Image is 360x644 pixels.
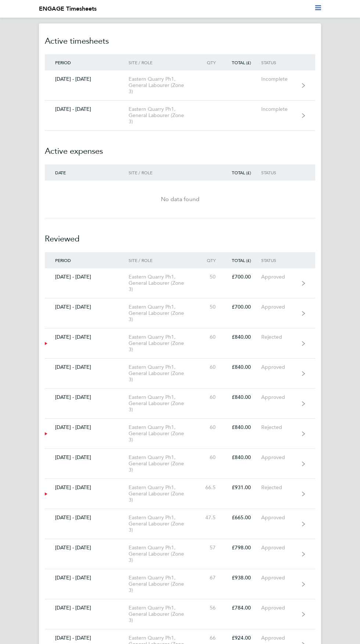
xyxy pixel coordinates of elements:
div: [DATE] - [DATE] [45,605,129,611]
a: [DATE] - [DATE]Eastern Quarry Ph1, General Labourer (Zone 3)57£798.00Approved [45,539,315,569]
div: 57 [199,545,226,551]
div: 66.5 [199,484,226,491]
div: £798.00 [226,545,261,551]
div: [DATE] - [DATE] [45,484,129,491]
div: Eastern Quarry Ph1, General Labourer (Zone 3) [129,545,199,563]
a: [DATE] - [DATE]Eastern Quarry Ph1, General Labourer (Zone 3)60£840.00Approved [45,389,315,419]
div: Approved [261,635,299,641]
div: Rejected [261,334,299,340]
a: [DATE] - [DATE]Eastern Quarry Ph1, General Labourer (Zone 3)Incomplete [45,70,315,101]
div: 60 [199,454,226,461]
div: 47.5 [199,514,226,521]
div: [DATE] - [DATE] [45,394,129,400]
div: £924.00 [226,635,261,641]
div: [DATE] - [DATE] [45,304,129,310]
div: Eastern Quarry Ph1, General Labourer (Zone 3) [129,106,199,125]
div: Eastern Quarry Ph1, General Labourer (Zone 3) [129,514,199,533]
div: Approved [261,394,299,400]
div: £931.00 [226,484,261,491]
div: Qty [199,60,226,65]
div: £938.00 [226,575,261,581]
div: £840.00 [226,334,261,340]
span: Period [55,257,71,263]
div: No data found [45,195,315,204]
a: [DATE] - [DATE]Eastern Quarry Ph1, General Labourer (Zone 3)67£938.00Approved [45,569,315,599]
h2: Active timesheets [45,35,315,54]
div: [DATE] - [DATE] [45,454,129,461]
div: £700.00 [226,304,261,310]
div: Rejected [261,484,299,491]
div: Qty [199,258,226,263]
div: 60 [199,334,226,340]
span: Period [55,59,71,65]
div: 60 [199,364,226,370]
div: [DATE] - [DATE] [45,424,129,430]
div: £700.00 [226,274,261,280]
div: [DATE] - [DATE] [45,545,129,551]
a: [DATE] - [DATE]Eastern Quarry Ph1, General Labourer (Zone 3)66.5£931.00Rejected [45,479,315,509]
h2: Active expenses [45,131,315,164]
div: £840.00 [226,454,261,461]
div: Eastern Quarry Ph1, General Labourer (Zone 3) [129,334,199,353]
div: Approved [261,274,299,280]
div: Approved [261,454,299,461]
div: £840.00 [226,394,261,400]
div: Approved [261,304,299,310]
div: Status [261,60,299,65]
div: 50 [199,274,226,280]
div: £840.00 [226,364,261,370]
div: Site / Role [129,258,199,263]
div: Eastern Quarry Ph1, General Labourer (Zone 3) [129,575,199,593]
div: Status [261,170,299,175]
a: [DATE] - [DATE]Eastern Quarry Ph1, General Labourer (Zone 3)47.5£665.00Approved [45,509,315,539]
div: Eastern Quarry Ph1, General Labourer (Zone 3) [129,394,199,413]
div: 60 [199,394,226,400]
div: Eastern Quarry Ph1, General Labourer (Zone 3) [129,484,199,503]
a: [DATE] - [DATE]Eastern Quarry Ph1, General Labourer (Zone 3)60£840.00Rejected [45,419,315,449]
a: [DATE] - [DATE]Eastern Quarry Ph1, General Labourer (Zone 3)56£784.00Approved [45,599,315,629]
a: [DATE] - [DATE]Eastern Quarry Ph1, General Labourer (Zone 3)50£700.00Approved [45,298,315,328]
div: Total (£) [226,60,261,65]
h2: Reviewed [45,218,315,252]
div: [DATE] - [DATE] [45,274,129,280]
div: [DATE] - [DATE] [45,76,129,82]
div: Approved [261,514,299,521]
div: Eastern Quarry Ph1, General Labourer (Zone 3) [129,304,199,323]
div: [DATE] - [DATE] [45,106,129,112]
div: Approved [261,605,299,611]
a: [DATE] - [DATE]Eastern Quarry Ph1, General Labourer (Zone 3)60£840.00Approved [45,359,315,389]
div: Total (£) [226,258,261,263]
div: [DATE] - [DATE] [45,334,129,340]
div: Site / Role [129,60,199,65]
div: [DATE] - [DATE] [45,514,129,521]
div: Eastern Quarry Ph1, General Labourer (Zone 3) [129,424,199,443]
div: [DATE] - [DATE] [45,364,129,370]
div: Eastern Quarry Ph1, General Labourer (Zone 3) [129,454,199,473]
div: Approved [261,575,299,581]
div: £784.00 [226,605,261,611]
div: £840.00 [226,424,261,430]
div: Eastern Quarry Ph1, General Labourer (Zone 3) [129,76,199,95]
div: [DATE] - [DATE] [45,575,129,581]
div: Incomplete [261,106,299,112]
div: Date [45,170,129,175]
div: Status [261,258,299,263]
div: Incomplete [261,76,299,82]
div: 50 [199,304,226,310]
div: Rejected [261,424,299,430]
div: Site / Role [129,170,199,175]
div: Approved [261,545,299,551]
div: £665.00 [226,514,261,521]
a: [DATE] - [DATE]Eastern Quarry Ph1, General Labourer (Zone 3)60£840.00Rejected [45,328,315,359]
div: [DATE] - [DATE] [45,635,129,641]
div: 67 [199,575,226,581]
a: [DATE] - [DATE]Eastern Quarry Ph1, General Labourer (Zone 3)50£700.00Approved [45,268,315,298]
div: Eastern Quarry Ph1, General Labourer (Zone 3) [129,364,199,383]
li: ENGAGE Timesheets [39,4,97,13]
div: Eastern Quarry Ph1, General Labourer (Zone 3) [129,274,199,292]
div: Approved [261,364,299,370]
div: 66 [199,635,226,641]
a: [DATE] - [DATE]Eastern Quarry Ph1, General Labourer (Zone 3)60£840.00Approved [45,449,315,479]
div: 56 [199,605,226,611]
div: Total (£) [226,170,261,175]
